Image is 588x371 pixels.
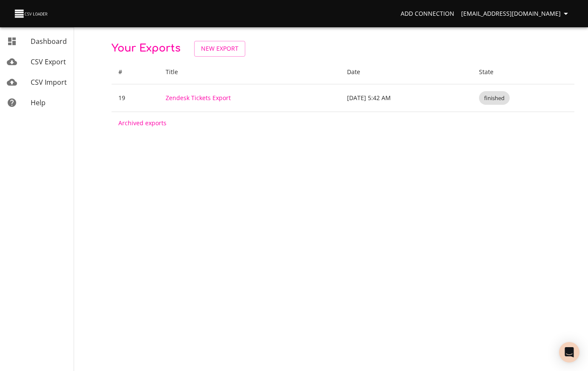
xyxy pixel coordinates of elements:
[201,43,238,54] span: New Export
[340,60,473,84] th: Date
[31,37,67,46] span: Dashboard
[31,78,67,87] span: CSV Import
[461,9,571,19] span: [EMAIL_ADDRESS][DOMAIN_NAME]
[112,84,159,112] td: 19
[194,41,245,57] a: New Export
[401,9,454,19] span: Add Connection
[458,6,574,22] button: [EMAIL_ADDRESS][DOMAIN_NAME]
[166,94,231,102] a: Zendesk Tickets Export
[31,57,66,66] span: CSV Export
[340,84,473,112] td: [DATE] 5:42 AM
[112,43,181,54] span: Your Exports
[118,119,166,127] a: Archived exports
[472,60,574,84] th: State
[31,98,46,107] span: Help
[397,6,458,22] a: Add Connection
[14,8,49,20] img: CSV Loader
[559,342,579,362] div: Open Intercom Messenger
[159,60,340,84] th: Title
[112,60,159,84] th: #
[479,94,510,102] span: finished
